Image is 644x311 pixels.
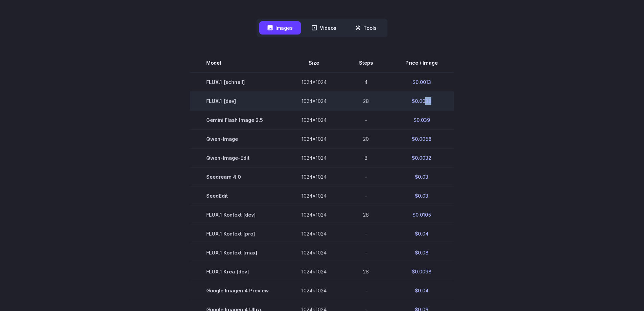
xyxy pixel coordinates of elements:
[304,21,344,35] button: Videos
[190,168,285,186] td: Seedream 4.0
[389,129,454,148] td: $0.0058
[343,168,389,186] td: -
[285,72,343,92] td: 1024x1024
[343,91,389,110] td: 28
[343,281,389,300] td: -
[347,21,385,35] button: Tools
[343,186,389,205] td: -
[285,243,343,262] td: 1024x1024
[343,148,389,167] td: 8
[343,72,389,92] td: 4
[389,53,454,72] th: Price / Image
[190,186,285,205] td: SeedEdit
[343,224,389,243] td: -
[285,186,343,205] td: 1024x1024
[343,53,389,72] th: Steps
[190,148,285,167] td: Qwen-Image-Edit
[285,110,343,129] td: 1024x1024
[389,91,454,110] td: $0.0038
[285,53,343,72] th: Size
[190,91,285,110] td: FLUX.1 [dev]
[285,262,343,281] td: 1024x1024
[259,21,301,35] button: Images
[389,262,454,281] td: $0.0098
[285,129,343,148] td: 1024x1024
[190,72,285,92] td: FLUX.1 [schnell]
[343,129,389,148] td: 20
[389,72,454,92] td: $0.0013
[190,224,285,243] td: FLUX.1 Kontext [pro]
[389,243,454,262] td: $0.08
[389,281,454,300] td: $0.04
[389,148,454,167] td: $0.0032
[389,205,454,224] td: $0.0105
[389,224,454,243] td: $0.04
[343,110,389,129] td: -
[389,168,454,186] td: $0.03
[206,116,269,124] span: Gemini Flash Image 2.5
[190,53,285,72] th: Model
[285,91,343,110] td: 1024x1024
[190,281,285,300] td: Google Imagen 4 Preview
[343,262,389,281] td: 28
[343,205,389,224] td: 28
[285,148,343,167] td: 1024x1024
[285,224,343,243] td: 1024x1024
[285,205,343,224] td: 1024x1024
[190,205,285,224] td: FLUX.1 Kontext [dev]
[190,243,285,262] td: FLUX.1 Kontext [max]
[389,110,454,129] td: $0.039
[190,262,285,281] td: FLUX.1 Krea [dev]
[285,281,343,300] td: 1024x1024
[190,129,285,148] td: Qwen-Image
[389,186,454,205] td: $0.03
[343,243,389,262] td: -
[285,168,343,186] td: 1024x1024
